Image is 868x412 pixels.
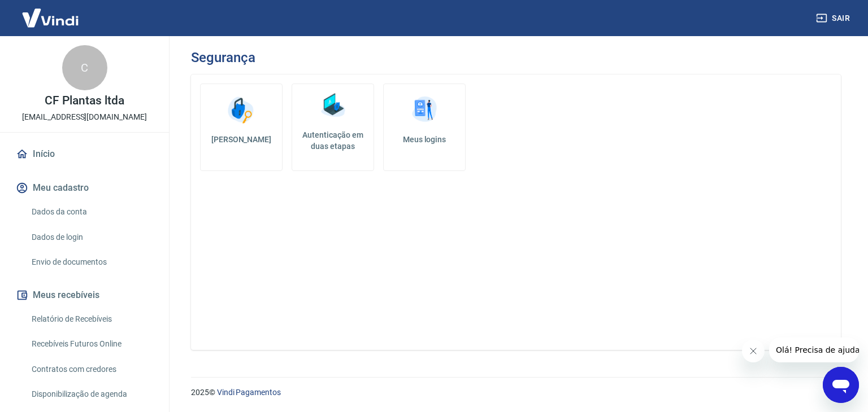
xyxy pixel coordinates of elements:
[191,50,255,65] h3: Segurança
[22,111,147,123] p: [EMAIL_ADDRESS][DOMAIN_NAME]
[769,338,859,362] iframe: Mensagem da empresa
[62,45,107,90] div: C
[27,308,155,331] a: Relatório de Recebíveis
[191,387,841,398] p: 2025 ©
[27,226,155,249] a: Dados de login
[200,84,283,171] a: [PERSON_NAME]
[27,332,155,356] a: Recebíveis Futuros Online
[14,142,155,166] a: Início
[210,134,273,145] h5: [PERSON_NAME]
[383,84,466,171] a: Meus logins
[823,367,859,403] iframe: Botão para abrir a janela de mensagens
[7,8,95,17] span: Olá! Precisa de ajuda?
[14,1,87,35] img: Vindi
[217,388,281,397] a: Vindi Pagamentos
[27,200,155,223] a: Dados da conta
[45,95,124,107] p: CF Plantas ltda
[27,251,155,274] a: Envio de documentos
[742,340,765,362] iframe: Fechar mensagem
[27,383,155,406] a: Disponibilização de agenda
[407,93,441,127] img: Meus logins
[393,134,456,145] h5: Meus logins
[224,93,258,127] img: Alterar senha
[297,129,369,152] h5: Autenticação em duas etapas
[814,8,854,29] button: Sair
[292,84,374,171] a: Autenticação em duas etapas
[316,89,350,122] img: Autenticação em duas etapas
[27,358,155,381] a: Contratos com credores
[14,283,155,308] button: Meus recebíveis
[14,176,155,200] button: Meu cadastro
